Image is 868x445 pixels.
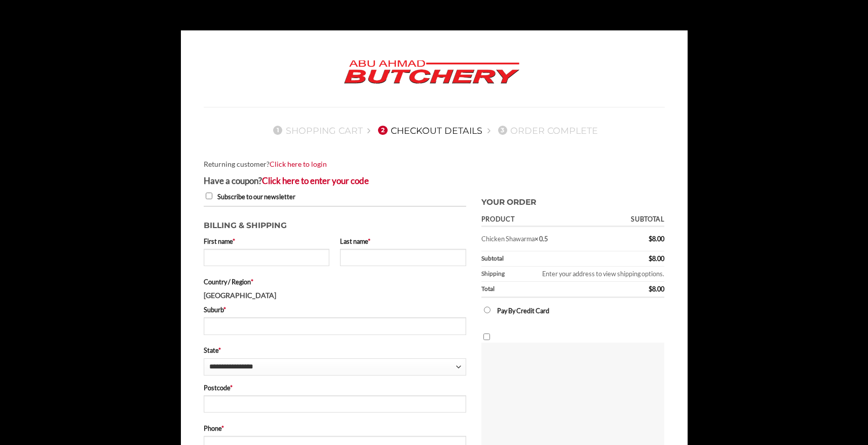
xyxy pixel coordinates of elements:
span: 1 [273,126,282,135]
th: Subtotal [481,251,601,267]
span: $ [649,254,652,263]
th: Product [481,212,601,227]
td: Chicken Shawarma [481,227,601,251]
div: Returning customer? [204,159,665,170]
strong: × 0.5 [535,235,548,243]
label: Last name [340,236,466,246]
a: 1Shopping Cart [270,125,363,136]
div: Have a coupon? [204,174,665,188]
bdi: 8.00 [649,235,664,243]
abbr: required [218,346,221,354]
a: Enter your coupon code [262,175,369,186]
a: 2Checkout details [375,125,482,136]
a: Click here to login [270,160,327,168]
label: First name [204,236,330,246]
abbr: required [221,424,224,432]
strong: [GEOGRAPHIC_DATA] [204,291,276,300]
abbr: required [230,384,233,392]
abbr: required [233,237,235,245]
span: $ [649,235,652,243]
span: Subscribe to our newsletter [217,193,295,201]
label: State [204,345,466,355]
bdi: 8.00 [649,254,664,263]
h3: Billing & Shipping [204,214,466,232]
label: Country / Region [204,277,466,287]
td: Enter your address to view shipping options. [513,267,665,282]
label: Phone [204,423,466,433]
label: Suburb [204,305,466,315]
label: Pay By Credit Card [497,307,549,315]
bdi: 8.00 [649,285,664,293]
th: Total [481,282,601,298]
abbr: required [368,237,370,245]
input: Abu-Ahmad-Butchery-Sydney-Online-Halal-Butcher-arrow blink [483,333,490,340]
label: Postcode [204,383,466,393]
th: Shipping [481,267,513,282]
abbr: required [251,278,253,286]
th: Subtotal [601,212,665,227]
nav: Checkout steps [204,117,665,143]
abbr: required [223,306,226,314]
span: 2 [378,126,387,135]
input: Subscribe to our newsletter [206,193,212,199]
img: Abu Ahmad Butchery [335,53,528,92]
h3: Your order [481,191,665,209]
span: $ [649,285,652,293]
